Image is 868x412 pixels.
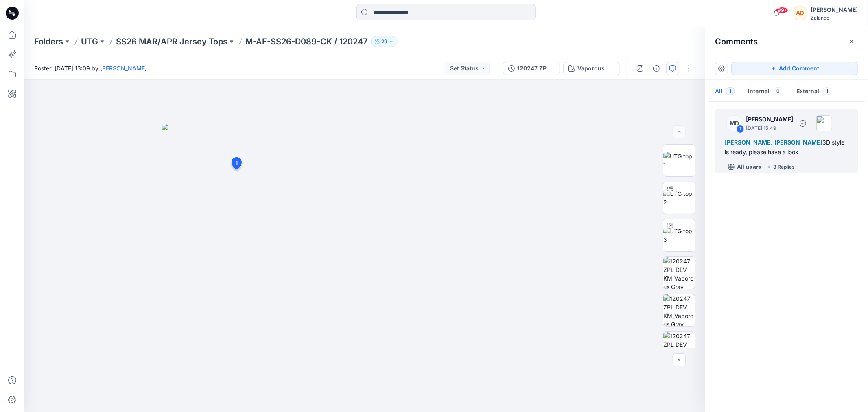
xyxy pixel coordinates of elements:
[776,7,788,13] span: 99+
[34,64,147,72] span: Posted [DATE] 13:09 by
[725,139,773,146] span: [PERSON_NAME]
[245,36,368,47] p: M-AF-SS26-D089-CK / 120247
[371,36,398,47] button: 29
[116,36,227,47] a: SS26 MAR/APR Jersey Tops
[663,257,695,289] img: 120247 ZPL DEV KM_Vaporous Gray (12-4302 TCX)_Workmanship illustrations - 120247
[663,294,695,326] img: 120247 ZPL DEV KM_Vaporous Gray (12-4302 TCX)_120247 patterns
[663,332,695,364] img: 120247 ZPL DEV KM_Vaporous Gray (12-4302 TCX)_120247 MC
[503,62,560,75] button: 120247 ZPL DEV KM
[663,227,695,244] img: UTG top 3
[737,162,762,172] p: All users
[100,65,147,72] a: [PERSON_NAME]
[81,36,98,47] a: UTG
[650,62,663,75] button: Details
[746,114,793,124] p: [PERSON_NAME]
[726,87,735,95] span: 1
[517,64,555,73] div: 120247 ZPL DEV KM
[162,124,568,412] img: eyJhbGciOiJIUzI1NiIsImtpZCI6IjAiLCJzbHQiOiJzZXMiLCJ0eXAiOiJKV1QifQ.eyJkYXRhIjp7InR5cGUiOiJzdG9yYW...
[793,6,807,20] div: AO
[34,36,63,47] a: Folders
[811,5,858,15] div: [PERSON_NAME]
[773,163,795,171] div: 3 Replies
[731,62,858,75] button: Add Comment
[725,138,848,157] div: 3D style is ready, please have a look
[663,189,695,206] img: UTG top 2
[746,124,793,132] p: [DATE] 15:49
[822,87,832,95] span: 1
[773,87,783,95] span: 0
[736,125,744,133] div: 1
[708,81,741,102] button: All
[790,81,838,102] button: External
[726,115,743,131] div: MD
[725,160,765,173] button: All users
[741,81,790,102] button: Internal
[774,139,822,146] span: [PERSON_NAME]
[381,37,387,46] p: 29
[577,64,615,73] div: Vaporous Gray (12-4302 TCX)
[811,15,858,21] div: Zalando
[663,152,695,169] img: UTG top 1
[563,62,620,75] button: Vaporous Gray (12-4302 TCX)
[715,37,758,46] h2: Comments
